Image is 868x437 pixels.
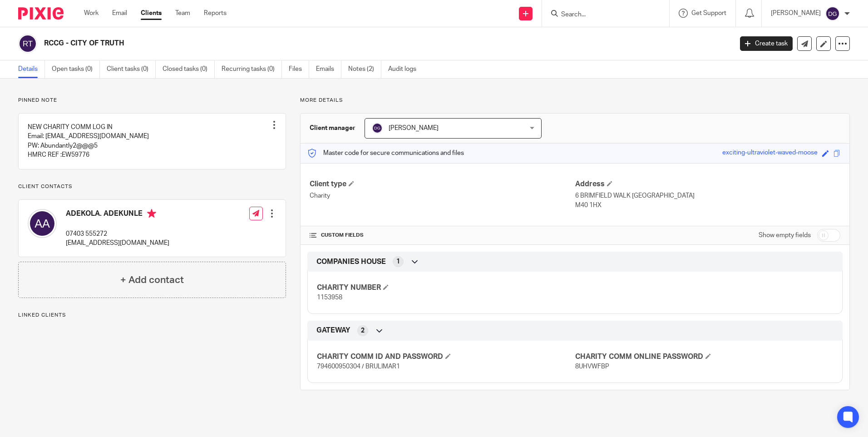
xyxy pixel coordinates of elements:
a: Open tasks (0) [52,60,100,78]
a: Files [289,60,309,78]
img: svg%3E [28,209,57,238]
span: 1 [396,257,400,266]
h3: Client manager [310,124,355,133]
i: Primary [147,209,156,218]
span: GATEWAY [316,326,350,335]
p: Linked clients [18,312,286,319]
a: Create task [740,36,793,51]
a: Audit logs [388,60,423,78]
img: svg%3E [825,6,840,21]
span: 794600950304 / BRULIMAR1 [317,363,400,370]
h4: CUSTOM FIELDS [310,232,575,239]
h4: ADEKOLA. ADEKUNLE [66,209,169,220]
h4: + Add contact [120,273,184,287]
p: More details [300,97,850,104]
a: Notes (2) [348,60,381,78]
h4: CHARITY COMM ONLINE PASSWORD [575,352,833,362]
h4: Client type [310,179,575,189]
a: Details [18,60,45,78]
span: [PERSON_NAME] [389,125,439,131]
p: 6 BRIMFIELD WALK [GEOGRAPHIC_DATA] [575,191,840,200]
input: Search [560,11,642,19]
a: Reports [204,9,227,18]
h2: RCCG - CITY OF TRUTH [44,39,590,48]
a: Email [112,9,127,18]
a: Emails [316,60,341,78]
h4: CHARITY COMM ID AND PASSWORD [317,352,575,362]
span: COMPANIES HOUSE [316,257,386,267]
p: 07403 555272 [66,229,169,238]
div: exciting-ultraviolet-waved-moose [722,148,818,159]
a: Client tasks (0) [107,60,156,78]
img: Pixie [18,7,64,20]
p: Pinned note [18,97,286,104]
a: Closed tasks (0) [163,60,215,78]
h4: Address [575,179,840,189]
a: Team [175,9,190,18]
h4: CHARITY NUMBER [317,283,575,293]
span: 1153958 [317,294,342,301]
img: svg%3E [372,123,383,134]
p: [PERSON_NAME] [771,9,821,18]
p: [EMAIL_ADDRESS][DOMAIN_NAME] [66,238,169,248]
a: Clients [141,9,162,18]
p: Master code for secure communications and files [307,149,464,158]
img: svg%3E [18,34,37,53]
span: 8UHVWFBP [575,363,609,370]
a: Work [84,9,99,18]
a: Recurring tasks (0) [222,60,282,78]
span: Get Support [691,10,726,16]
span: 2 [361,326,365,335]
p: Client contacts [18,183,286,190]
p: M40 1HX [575,201,840,210]
p: Charity [310,191,575,200]
label: Show empty fields [759,231,811,240]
